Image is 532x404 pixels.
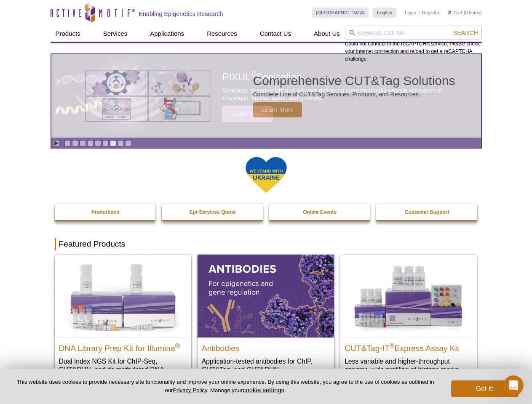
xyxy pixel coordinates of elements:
a: Go to slide 1 [64,140,71,146]
a: Applications [145,26,189,42]
a: Online Events [269,204,371,220]
a: DNA Library Prep Kit for Illumina DNA Library Prep Kit for Illumina® Dual Index NGS Kit for ChIP-... [55,255,191,391]
h2: DNA Library Prep Kit for Illumina [59,340,187,353]
img: All Antibodies [198,255,334,337]
a: Contact Us [255,26,296,42]
a: All Antibodies Antibodies Application-tested antibodies for ChIP, CUT&Tag, and CUT&RUN. [198,255,334,382]
a: Go to slide 4 [87,140,94,146]
a: English [373,8,396,18]
span: Learn More [253,102,302,117]
strong: Promotions [91,209,120,215]
a: [GEOGRAPHIC_DATA] [312,8,369,18]
strong: Customer Support [405,209,449,215]
a: Resources [202,26,242,42]
iframe: Intercom live chat [503,375,524,396]
button: cookie settings [243,386,284,393]
a: Products [51,26,86,42]
li: | [419,8,420,18]
img: DNA Library Prep Kit for Illumina [55,255,191,337]
a: Privacy Policy [173,387,207,393]
a: Customer Support [376,204,478,220]
p: Application-tested antibodies for ChIP, CUT&Tag, and CUT&RUN. [202,357,330,374]
p: Complete Line of CUT&Tag Services, Products, and Resources. [253,90,455,98]
img: We Stand With Ukraine [245,156,287,194]
span: Search [453,29,478,36]
h2: Enabling Epigenetics Research [139,10,223,18]
a: Login [405,10,416,16]
img: CUT&Tag-IT® Express Assay Kit [340,255,477,337]
img: Various genetic charts and diagrams. [85,69,211,122]
h2: Antibodies [202,340,330,353]
p: Less variable and higher-throughput genome-wide profiling of histone marks​. [345,357,473,374]
a: Toggle autoplay [53,140,59,146]
img: Your Cart [448,10,452,14]
a: Go to slide 8 [118,140,124,146]
a: Cart [448,10,462,16]
p: This website uses cookies to provide necessary site functionality and improve your online experie... [13,378,437,394]
a: Go to slide 5 [95,140,101,146]
sup: ® [390,342,395,349]
a: About Us [309,26,345,42]
strong: Online Events [303,209,337,215]
h2: Comprehensive CUT&Tag Solutions [253,74,455,87]
strong: Epi-Services Quote [190,209,236,215]
a: Go to slide 6 [102,140,109,146]
p: Dual Index NGS Kit for ChIP-Seq, CUT&RUN, and ds methylated DNA assays. [59,357,187,383]
article: Comprehensive CUT&Tag Solutions [51,54,481,138]
a: Promotions [55,204,157,220]
button: Got it! [451,380,519,397]
input: Keyword, Cat. No. [345,26,482,40]
h2: Featured Products [55,238,478,250]
h2: CUT&Tag-IT Express Assay Kit [345,340,473,353]
a: Epi-Services Quote [162,204,264,220]
a: Go to slide 7 [110,140,116,146]
a: Services [98,26,133,42]
a: Go to slide 3 [80,140,86,146]
button: Search [451,29,480,37]
a: CUT&Tag-IT® Express Assay Kit CUT&Tag-IT®Express Assay Kit Less variable and higher-throughput ge... [340,255,477,382]
a: Go to slide 9 [125,140,131,146]
a: Go to slide 2 [72,140,78,146]
a: Various genetic charts and diagrams. Comprehensive CUT&Tag Solutions Complete Line of CUT&Tag Ser... [51,54,481,138]
a: Register [422,10,439,16]
li: (0 items) [448,8,482,18]
sup: ® [175,342,180,349]
div: Could not connect to the reCAPTCHA service. Please check your internet connection and reload to g... [345,26,482,63]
